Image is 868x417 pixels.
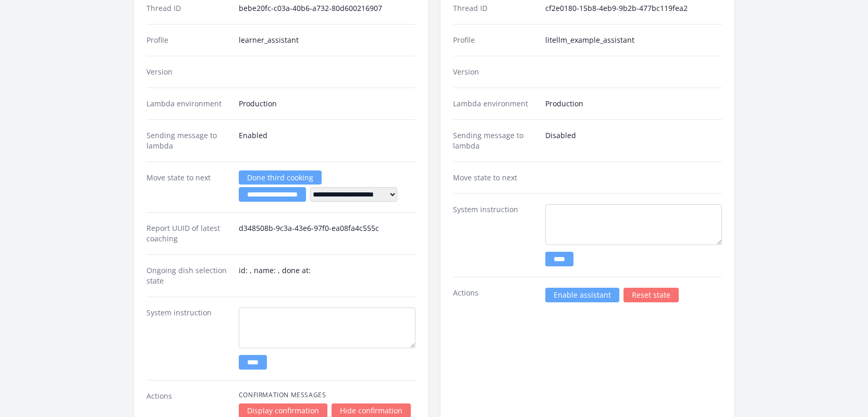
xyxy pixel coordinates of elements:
dt: Version [146,67,230,77]
h4: Confirmation Messages [239,391,415,399]
dt: Profile [146,35,230,45]
dd: learner_assistant [239,35,415,45]
dd: d348508b-9c3a-43e6-97f0-ea08fa4c555c [239,223,415,244]
dt: Profile [453,35,537,45]
dt: Move state to next [453,173,537,183]
dt: Report UUID of latest coaching [146,223,230,244]
dd: id: , name: , done at: [239,265,415,286]
dd: bebe20fc-c03a-40b6-a732-80d600216907 [239,3,415,14]
dd: Enabled [239,130,415,151]
dt: Lambda environment [146,99,230,109]
dd: Production [239,99,415,109]
a: Done third cooking [239,170,322,185]
dt: System instruction [453,204,537,266]
dt: System instruction [146,308,230,370]
a: Enable assistant [545,288,619,302]
dt: Lambda environment [453,99,537,109]
dt: Sending message to lambda [453,130,537,151]
dd: Production [545,99,722,109]
dd: Disabled [545,130,722,151]
dt: Move state to next [146,173,230,202]
dd: cf2e0180-15b8-4eb9-9b2b-477bc119fea2 [545,3,722,14]
dt: Actions [453,288,537,302]
dd: litellm_example_assistant [545,35,722,45]
dt: Ongoing dish selection state [146,265,230,286]
dt: Version [453,67,537,77]
dt: Sending message to lambda [146,130,230,151]
dt: Thread ID [453,3,537,14]
a: Reset state [624,288,679,302]
dt: Thread ID [146,3,230,14]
